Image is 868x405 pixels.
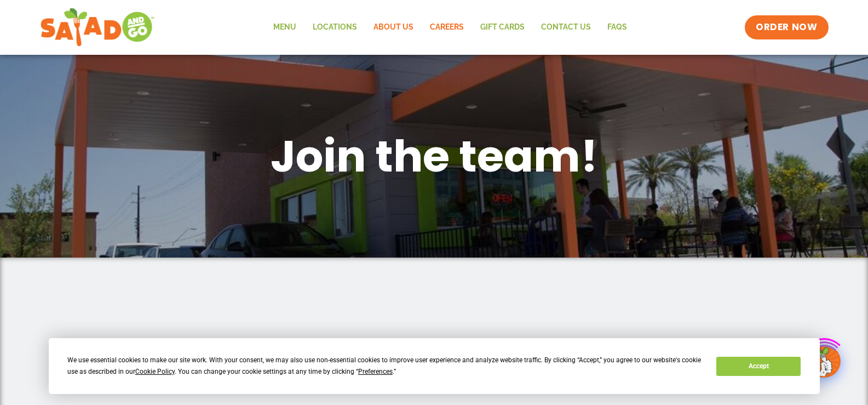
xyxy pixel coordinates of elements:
h1: Join the team! [150,128,719,185]
a: GIFT CARDS [472,15,533,40]
a: FAQs [599,15,635,40]
span: Preferences [358,368,393,375]
div: We use essential cookies to make our site work. With your consent, we may also use non-essential ... [67,355,703,378]
a: Careers [422,15,472,40]
span: Cookie Policy [135,368,175,375]
a: ORDER NOW [745,15,828,39]
a: Locations [304,15,365,40]
a: Contact Us [533,15,599,40]
span: ORDER NOW [756,21,817,34]
a: About Us [365,15,422,40]
button: Accept [716,357,801,376]
img: new-SAG-logo-768×292 [40,5,156,49]
nav: Menu [265,15,635,40]
div: Cookie Consent Prompt [49,338,820,394]
a: Menu [265,15,304,40]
